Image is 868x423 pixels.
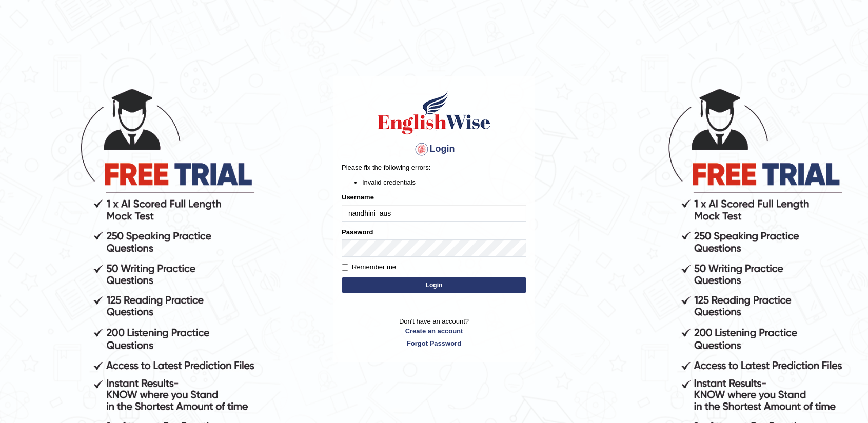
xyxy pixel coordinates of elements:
[362,177,526,187] li: Invalid credentials
[342,277,526,293] button: Login
[342,163,526,172] p: Please fix the following errors:
[342,141,526,157] h4: Login
[342,338,526,348] a: Forgot Password
[342,262,396,272] label: Remember me
[342,264,348,271] input: Remember me
[376,90,492,136] img: Logo of English Wise sign in for intelligent practice with AI
[342,316,526,348] p: Don't have an account?
[342,227,373,237] label: Password
[342,192,374,202] label: Username
[342,326,526,336] a: Create an account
